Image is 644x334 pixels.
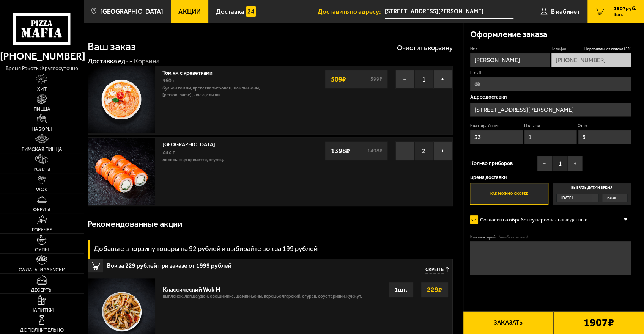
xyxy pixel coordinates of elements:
[32,227,52,232] span: Горячее
[425,267,444,273] span: Скрыть
[20,328,64,332] span: Дополнительно
[397,44,453,51] button: Очистить корзину
[178,8,200,15] span: Акции
[470,70,631,76] label: E-mail
[88,57,133,65] a: Доставка еды-
[537,156,552,171] button: −
[35,247,49,252] span: Супы
[414,70,433,89] span: 1
[614,12,636,17] span: 3 шт.
[470,53,550,67] input: Имя
[162,157,266,163] p: лосось, Сыр креметте, огурец.
[162,77,175,84] span: 360 г
[470,161,512,166] span: Кол-во приборов
[107,259,326,269] span: Вок за 229 рублей при заказе от 1999 рублей
[551,53,631,67] input: +7 (
[163,282,362,293] div: Классический Wok M
[470,94,631,99] p: Адрес доставки
[329,72,348,86] strong: 509 ₽
[162,140,222,148] a: [GEOGRAPHIC_DATA]
[162,68,219,76] a: Том ям с креветками
[499,235,528,240] span: (необязательно)
[433,70,452,89] button: +
[395,141,414,160] button: −
[584,317,614,328] b: 1907 ₽
[366,148,383,154] s: 1498 ₽
[33,207,50,212] span: Обеды
[578,123,631,129] label: Этаж
[425,282,444,297] strong: 229 ₽
[524,123,577,129] label: Подъезд
[31,127,52,132] span: Наборы
[33,167,50,172] span: Роллы
[163,293,362,304] p: цыпленок, лапша удон, овощи микс, шампиньоны, перец болгарский, огурец, соус терияки, кунжут.
[551,46,631,52] label: Телефон
[607,194,616,202] span: 23:30
[470,46,550,52] label: Имя
[385,5,513,19] input: Ваш адрес доставки
[470,30,547,39] h3: Оформление заказа
[389,282,413,297] div: 1 шт.
[463,311,554,334] button: Заказать
[30,307,54,312] span: Напитки
[216,8,244,15] span: Доставка
[551,8,580,15] span: В кабинет
[36,187,47,192] span: WOK
[584,46,631,52] span: Персональная скидка 15 %
[134,57,160,66] div: Корзина
[33,107,50,111] span: Пицца
[470,213,594,226] label: Согласен на обработку персональных данных
[414,141,433,160] span: 2
[553,183,631,205] label: Выбрать дату и время
[329,144,352,158] strong: 1398 ₽
[470,123,523,129] label: Квартира / офис
[19,267,65,272] span: Салаты и закуски
[100,8,163,15] span: [GEOGRAPHIC_DATA]
[318,8,385,15] span: Доставить по адресу:
[470,235,631,240] label: Комментарий
[561,194,573,202] span: [DATE]
[470,183,548,205] label: Как можно скорее
[31,287,53,292] span: Десерты
[369,77,383,82] s: 599 ₽
[395,70,414,89] button: −
[425,267,449,273] button: Скрыть
[37,86,47,91] span: Хит
[470,77,631,91] input: @
[470,175,631,180] p: Время доставки
[246,6,256,17] img: 15daf4d41897b9f0e9f617042186c801.svg
[567,156,583,171] button: +
[88,41,136,52] h1: Ваш заказ
[162,85,266,98] p: бульон том ям, креветка тигровая, шампиньоны, [PERSON_NAME], кинза, сливки.
[614,6,636,11] span: 1907 руб.
[433,141,452,160] button: +
[88,220,182,228] h3: Рекомендованные акции
[552,156,567,171] span: 1
[94,245,318,252] h3: Добавьте в корзину товары на 92 рублей и выбирайте вок за 199 рублей
[22,147,62,152] span: Римская пицца
[162,149,175,155] span: 242 г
